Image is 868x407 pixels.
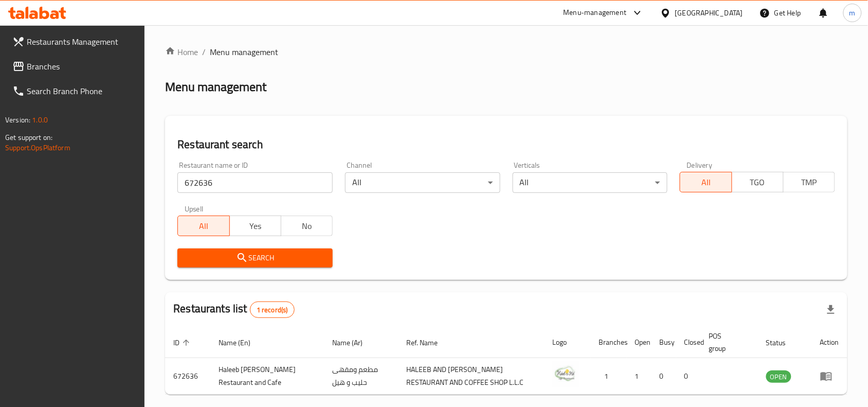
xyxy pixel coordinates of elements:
[627,358,652,395] td: 1
[652,327,676,358] th: Busy
[4,79,145,103] a: Search Branch Phone
[407,337,451,349] span: Ref. Name
[513,172,668,193] div: All
[849,7,856,19] span: m
[4,29,145,54] a: Restaurants Management
[173,301,294,318] h2: Restaurants list
[165,46,198,58] a: Home
[177,137,835,152] h2: Restaurant search
[165,327,847,395] table: enhanced table
[5,141,70,154] a: Support.OpsPlatform
[250,302,295,318] div: Total records count
[652,358,676,395] td: 0
[812,327,847,358] th: Action
[324,358,398,395] td: مطعم ومقهى حليب و هيل
[177,216,229,236] button: All
[229,216,281,236] button: Yes
[676,327,701,358] th: Closed
[202,46,206,58] li: /
[564,7,627,19] div: Menu-management
[27,36,137,48] span: Restaurants Management
[553,361,578,387] img: Haleeb O Heil Restaurant and Cafe
[675,7,743,19] div: [GEOGRAPHIC_DATA]
[5,113,30,127] span: Version:
[165,79,266,95] h2: Menu management
[783,172,835,192] button: TMP
[27,85,137,97] span: Search Branch Phone
[627,327,652,358] th: Open
[186,252,324,264] span: Search
[591,358,627,395] td: 1
[4,54,145,79] a: Branches
[177,172,333,193] input: Search for restaurant name or ID..
[766,371,791,383] span: OPEN
[285,219,329,234] span: No
[185,205,204,213] label: Upsell
[684,175,728,190] span: All
[736,175,780,190] span: TGO
[32,113,48,127] span: 1.0.0
[399,358,545,395] td: HALEEB AND [PERSON_NAME] RESTAURANT AND COFFEE SHOP L.L.C
[234,219,277,234] span: Yes
[680,172,732,192] button: All
[165,46,847,58] nav: breadcrumb
[732,172,784,192] button: TGO
[591,327,627,358] th: Branches
[819,297,843,322] div: Export file
[281,216,333,236] button: No
[345,172,500,193] div: All
[27,60,137,73] span: Branches
[177,249,333,268] button: Search
[250,305,294,315] span: 1 record(s)
[182,219,225,234] span: All
[766,337,800,349] span: Status
[820,370,839,382] div: Menu
[709,330,746,355] span: POS group
[545,327,591,358] th: Logo
[676,358,701,395] td: 0
[219,337,264,349] span: Name (En)
[210,46,278,58] span: Menu management
[5,131,52,144] span: Get support on:
[687,162,713,169] label: Delivery
[173,337,193,349] span: ID
[210,358,324,395] td: Haleeb [PERSON_NAME] Restaurant and Cafe
[332,337,376,349] span: Name (Ar)
[165,358,210,395] td: 672636
[788,175,831,190] span: TMP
